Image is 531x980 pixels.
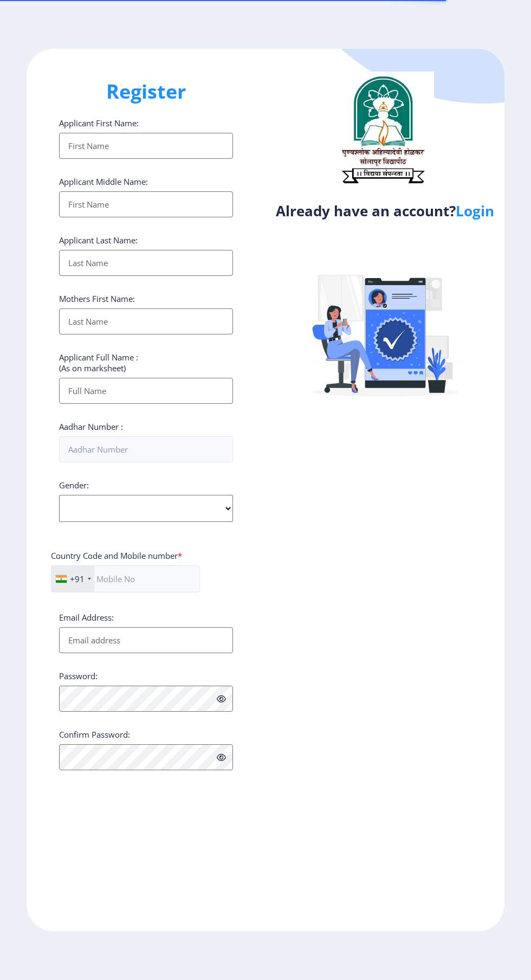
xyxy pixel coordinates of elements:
[59,176,148,187] label: Applicant Middle Name:
[59,729,130,740] label: Confirm Password:
[59,293,135,304] label: Mothers First Name:
[51,565,200,592] input: Mobile No
[59,627,233,653] input: Email address
[274,202,496,220] h4: Already have an account?
[59,250,233,276] input: Last Name
[290,234,480,424] img: Verified-rafiki.svg
[51,550,182,561] label: Country Code and Mobile number
[456,201,494,221] a: Login
[51,566,94,592] div: India (भारत): +91
[70,573,85,584] div: +91
[59,191,233,217] input: First Name
[59,480,89,491] label: Gender:
[59,235,138,246] label: Applicant Last Name:
[59,352,138,373] label: Applicant Full Name : (As on marksheet)
[59,612,114,623] label: Email Address:
[59,133,233,159] input: First Name
[59,670,98,681] label: Password:
[59,79,233,105] h1: Register
[59,118,139,128] label: Applicant First Name:
[59,436,233,462] input: Aadhar Number
[59,378,233,404] input: Full Name
[331,72,434,188] img: logo
[59,308,233,334] input: Last Name
[59,421,123,432] label: Aadhar Number :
